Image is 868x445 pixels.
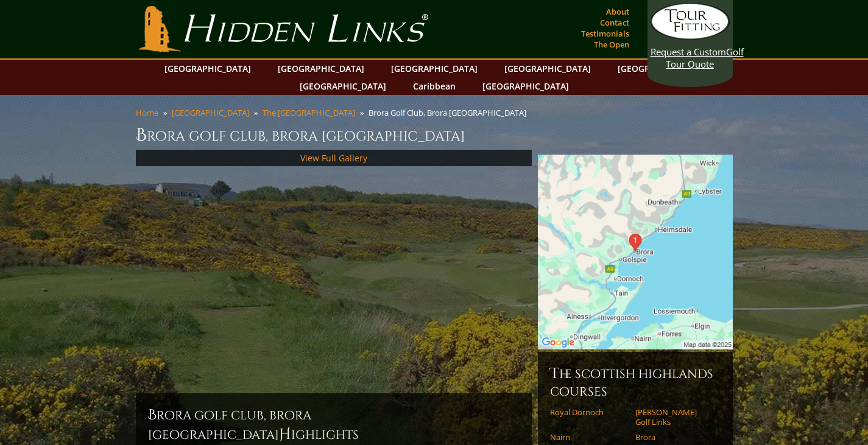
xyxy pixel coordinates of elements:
a: Testimonials [578,25,632,42]
a: [GEOGRAPHIC_DATA] [272,60,370,77]
h6: The Scottish Highlands Courses [550,364,721,400]
a: Brora [635,432,713,442]
a: About [603,3,632,20]
a: [GEOGRAPHIC_DATA] [294,77,392,95]
a: The [GEOGRAPHIC_DATA] [263,107,355,118]
h1: Brora Golf Club, Brora [GEOGRAPHIC_DATA] [136,123,733,147]
a: [PERSON_NAME] Golf Links [635,407,713,427]
a: Royal Dornoch [550,407,627,417]
a: [GEOGRAPHIC_DATA] [498,60,597,77]
a: Request a CustomGolf Tour Quote [651,3,730,70]
h2: Brora Golf Club, Brora [GEOGRAPHIC_DATA] ighlights [148,405,520,444]
a: View Full Gallery [300,152,367,164]
a: [GEOGRAPHIC_DATA] [385,60,484,77]
a: Nairn [550,432,627,442]
a: [GEOGRAPHIC_DATA] [476,77,575,95]
a: [GEOGRAPHIC_DATA] [612,60,710,77]
li: Brora Golf Club, Brora [GEOGRAPHIC_DATA] [369,107,531,118]
span: Request a Custom [651,46,726,58]
img: Google Map of 43 Golf Rd, Brora KW9 6QS, United Kingdom [538,155,733,349]
a: Contact [597,14,632,31]
a: Home [136,107,158,118]
a: The Open [591,36,632,53]
a: [GEOGRAPHIC_DATA] [158,60,257,77]
span: H [279,425,291,444]
a: Caribbean [407,77,462,95]
a: [GEOGRAPHIC_DATA] [172,107,249,118]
